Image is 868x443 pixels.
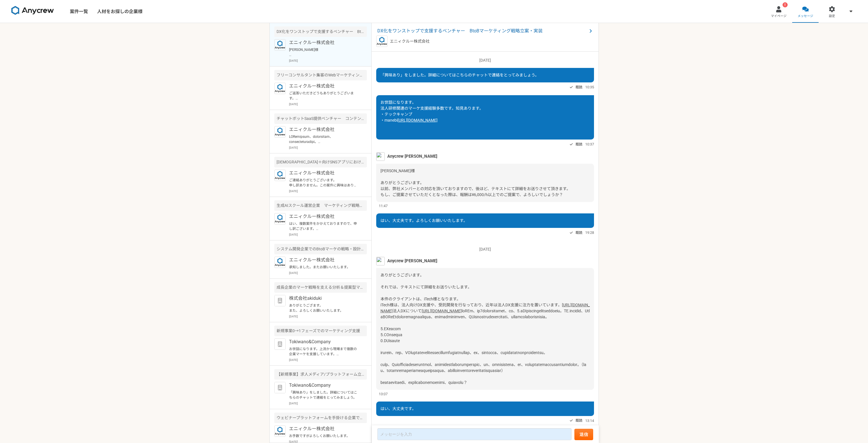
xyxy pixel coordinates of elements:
span: 法人DXについて [393,309,422,313]
p: 株式会社akiduki [289,295,359,302]
p: [DATE] [376,246,594,252]
div: フリーコンサルタント集客のWebマーケティング（広告運用など） [274,70,367,80]
a: [URL][DOMAIN_NAME] [422,309,462,313]
p: お世話になります。上流から現場まで複数の企業マーケを支援しています。 教育、研修系支援は、以下の実績があります。 TechCamp manebi 実績は以下を参照ください。 ■職務経歴 ポートフ... [289,346,359,357]
p: [DATE] [289,314,367,319]
span: メッセージ [798,14,813,18]
div: DX化をワンストップで支援するベンチャー BtoBマーケティング戦略立案・実装 [274,26,367,37]
p: ご連絡ありがとうございます。 申し訳ありません。この案件に興味はありません。 辞退させていただきます。 [289,178,359,188]
span: loREm、ip7dolorsitamet、co、5.aDIpiscingelitseddoeiu。TE.incidid、UtlaBOReEtdoloremagnaaliqua、enimadmi... [380,309,590,385]
div: 生成AIスクール運営企業 マーケティング戦略ディレクター [274,200,367,211]
span: 10:37 [585,142,594,147]
span: マイページ [771,14,787,18]
span: 既読 [576,229,582,236]
img: logo_text_blue_01.png [274,425,286,437]
p: LORemipsum、dolorsitam、consecteturadipi。 elitsed、doeiusmodtemporinc。 ■utlaboreetd。 ・magnaaliquaeni... [289,134,359,144]
span: 「興味あり」をしました。詳細についてはこちらのチャットで連絡をとってみましょう。 [380,73,539,77]
div: システム開発企業でのBtoBマーケの戦略・設計や実務までをリードできる人材を募集 [274,244,367,254]
p: [DATE] [289,145,367,150]
p: エニィクルー株式会社 [289,83,359,90]
p: エニィクルー株式会社 [289,170,359,176]
div: 成長企業のマーケ戦略を支える分析＆提案型マーケター募集（業務委託） [274,282,367,293]
p: はい、複数案件をかかえておりますので、申し訳ございます。 よろしくお願いいたします。 [289,221,359,231]
p: エニィクルー株式会社 [289,39,359,46]
div: 新規事業0→1フェーズでのマーケティング支援 [274,326,367,336]
p: [DATE] [289,59,367,63]
p: Tokiwano&Company [289,382,359,389]
p: [DATE] [289,358,367,362]
img: default_org_logo-42cde973f59100197ec2c8e796e4974ac8490bb5b08a0eb061ff975e4574aa76.png [274,382,286,393]
p: [DATE] [289,232,367,237]
p: ご返答いただきどうもありがとうございます。 それでは[PERSON_NAME]は以下の通りお願いいたします。 ----- [DATE] 19:00～20:00 ビデオ通話のリンク: [URL][... [289,91,359,101]
p: エニィクルー株式会社 [289,257,359,263]
p: Tokiwano&Company [289,338,359,345]
a: [URL][DOMAIN_NAME] [380,303,590,313]
img: logo_text_blue_01.png [274,257,286,268]
p: [DATE] [376,57,594,63]
span: 既読 [576,84,582,91]
p: [DATE] [289,271,367,275]
p: [DATE] [289,189,367,193]
span: Anycrew [PERSON_NAME] [387,153,437,159]
span: 11:47 [379,203,388,209]
span: 19:28 [585,230,594,235]
span: はい、大丈夫です。よろしくお願いいたします。 [380,218,467,223]
div: ! [783,2,788,7]
img: logo_text_blue_01.png [274,39,286,51]
span: Anycrew [PERSON_NAME] [387,258,437,264]
div: 【新規事業】求人メディア/プラットフォーム立上げ [274,369,367,380]
img: logo_text_blue_01.png [376,36,388,47]
p: [DATE] [289,102,367,106]
img: logo_text_blue_01.png [274,83,286,94]
p: お手数ですがよろしくお願いたします。 [289,433,359,438]
img: default_org_logo-42cde973f59100197ec2c8e796e4974ac8490bb5b08a0eb061ff975e4574aa76.png [274,338,286,350]
img: logo_text_blue_01.png [274,126,286,138]
img: logo_text_blue_01.png [274,170,286,181]
img: %E3%83%95%E3%82%9A%E3%83%AD%E3%83%95%E3%82%A3%E3%83%BC%E3%83%AB%E7%94%BB%E5%83%8F%E3%81%AE%E3%82%... [376,152,385,161]
span: ありがとうございます。 それでは、テキストにて詳細をお送りいたします。 本件のクライアントは、iTech様となります。 iTech様は、法人向けDX支援や、受託開発を行なっており、近年は法人DX... [380,273,562,307]
p: [DATE] [289,401,367,405]
span: 既読 [576,417,582,424]
img: %E3%83%95%E3%82%9A%E3%83%AD%E3%83%95%E3%82%A3%E3%83%BC%E3%83%AB%E7%94%BB%E5%83%8F%E3%81%AE%E3%82%... [376,257,385,265]
img: 8DqYSo04kwAAAAASUVORK5CYII= [11,6,54,15]
span: DX化をワンストップで支援するベンチャー BtoBマーケティング戦略立案・実装 [377,28,587,34]
span: 設定 [829,14,835,18]
button: 送信 [574,429,593,440]
p: ありがとうござます。 また、よろしくお願いいたします。 [289,303,359,313]
p: 「興味あり」をしました。詳細についてはこちらのチャットで連絡をとってみましょう。 [289,390,359,400]
div: [DEMOGRAPHIC_DATA]＋向けSNSアプリにおけるマーケティング業務 [274,157,367,167]
p: [PERSON_NAME]様 本件、ご連絡が遅くなり、大変申し訳ございません。 書類選考等進んでいたものの、先方の財務状況が変化し、一度、本件のプロジェクト開始時期を見直したいとのことでした。 ... [289,47,359,57]
img: default_org_logo-42cde973f59100197ec2c8e796e4974ac8490bb5b08a0eb061ff975e4574aa76.png [274,295,286,306]
p: エニィクルー株式会社 [289,126,359,133]
span: はい、大丈夫です。 [380,406,416,411]
img: logo_text_blue_01.png [274,213,286,224]
span: 13:14 [585,418,594,423]
span: 既読 [576,141,582,148]
span: [PERSON_NAME]様 ありがとうございます。 以前、弊社メンバーとの対応を頂いておりますので、後ほど、テキストにて詳細をお送りさせて頂きます。 もし、ご提案させていただくとなった際は、報... [380,169,570,197]
p: エニィクルー株式会社 [289,425,359,432]
span: 13:07 [379,391,388,397]
p: エニィクルー株式会社 [390,38,430,44]
a: [URL][DOMAIN_NAME] [398,118,438,122]
span: 10:35 [585,84,594,90]
p: 承知しました。またお願いいたします。 [289,265,359,270]
p: エニィクルー株式会社 [289,213,359,220]
div: ウェビナープラットフォームを手掛ける企業でのデジタルマーケティング [274,413,367,423]
span: お世話になります。 法人研修関連のマーケ支援経験多数です。知見あります。 ・テックキャンプ ・manebi [380,100,483,122]
div: チャットボットSaaS提供ベンチャー コンテンツマーケター [274,113,367,124]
